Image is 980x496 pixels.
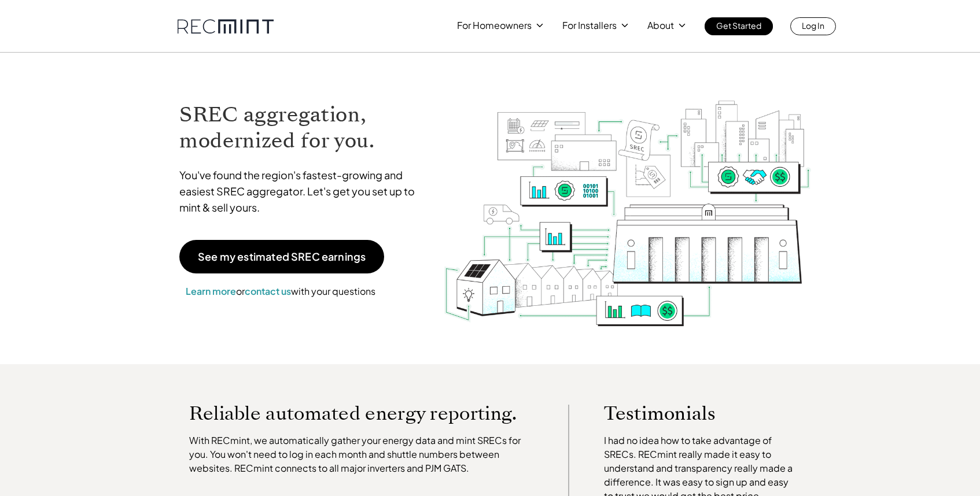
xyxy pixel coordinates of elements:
a: See my estimated SREC earnings [179,240,384,273]
a: contact us [245,285,291,297]
p: Testimonials [604,405,776,422]
img: RECmint value cycle [443,70,812,330]
p: or with your questions [179,284,382,299]
p: With RECmint, we automatically gather your energy data and mint SRECs for you. You won't need to ... [189,434,534,475]
p: You've found the region's fastest-growing and easiest SREC aggregator. Let's get you set up to mi... [179,167,426,216]
p: About [647,17,674,34]
p: Reliable automated energy reporting. [189,405,534,422]
p: See my estimated SREC earnings [198,251,366,262]
a: Log In [790,17,836,35]
a: Get Started [705,17,773,35]
p: Get Started [716,17,761,34]
p: For Installers [562,17,617,34]
p: For Homeowners [457,17,532,34]
h1: SREC aggregation, modernized for you. [179,102,426,154]
a: Learn more [186,285,236,297]
p: Log In [802,17,824,34]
